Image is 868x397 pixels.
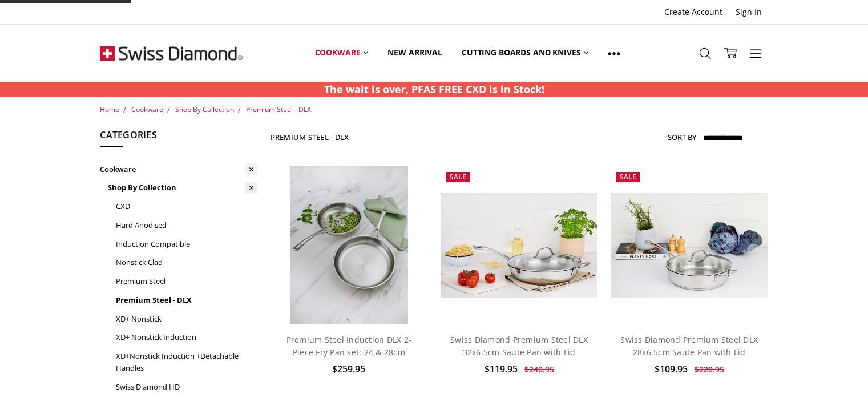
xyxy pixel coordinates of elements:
img: Swiss Diamond Premium Steel DLX 28x6.5cm Saute Pan with Lid [611,193,768,298]
a: Swiss Diamond Premium Steel DLX 28x6.5cm Saute Pan with Lid [611,166,768,324]
img: Swiss Diamond Premium Steel DLX 32x6.5cm Saute Pan with Lid [441,193,598,298]
a: Swiss Diamond Premium Steel DLX 28x6.5cm Saute Pan with Lid [620,334,758,358]
a: Premium steel DLX 2pc fry pan set (28 and 24cm) life style shot [271,166,428,324]
a: Cutting boards and knives [452,27,599,78]
h5: Categories [100,128,257,147]
span: $259.95 [332,363,365,375]
a: CXD [116,197,257,216]
a: Sign In [729,4,768,20]
a: Cookware [305,27,378,78]
a: Cookware [100,160,257,179]
a: Swiss Diamond HD [116,378,257,396]
label: Sort By [668,128,696,146]
span: $220.95 [695,364,724,375]
a: XD+ Nonstick Induction [116,328,257,347]
span: Sale [450,172,466,182]
a: XD+ Nonstick [116,310,257,328]
a: Swiss Diamond Premium Steel DLX 32x6.5cm Saute Pan with Lid [450,334,588,358]
a: Hard Anodised [116,216,257,235]
h1: Premium Steel - DLX [271,133,349,142]
img: Premium steel DLX 2pc fry pan set (28 and 24cm) life style shot [290,166,408,324]
a: XD+Nonstick Induction +Detachable Handles [116,347,257,378]
a: Nonstick Clad [116,253,257,272]
span: $119.95 [485,363,518,375]
a: New arrival [378,27,451,78]
a: Induction Compatible [116,235,257,254]
span: Sale [620,172,636,182]
a: Cookware [131,105,163,114]
a: Premium Steel - DLX [116,291,257,310]
a: Create Account [658,4,729,20]
span: $109.95 [655,363,688,375]
a: Show All [598,27,630,79]
p: The wait is over, PFAS FREE CXD is in Stock! [324,82,544,97]
span: $240.95 [524,364,554,375]
a: Shop By Collection [108,178,257,197]
a: Premium Steel - DLX [246,105,311,114]
a: Swiss Diamond Premium Steel DLX 32x6.5cm Saute Pan with Lid [441,166,598,324]
a: Home [100,105,119,114]
a: Premium Steel [116,272,257,291]
a: Shop By Collection [175,105,234,114]
img: Free Shipping On Every Order [100,25,243,82]
a: Premium Steel Induction DLX 2-Piece Fry Pan set: 24 & 28cm [286,334,412,358]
